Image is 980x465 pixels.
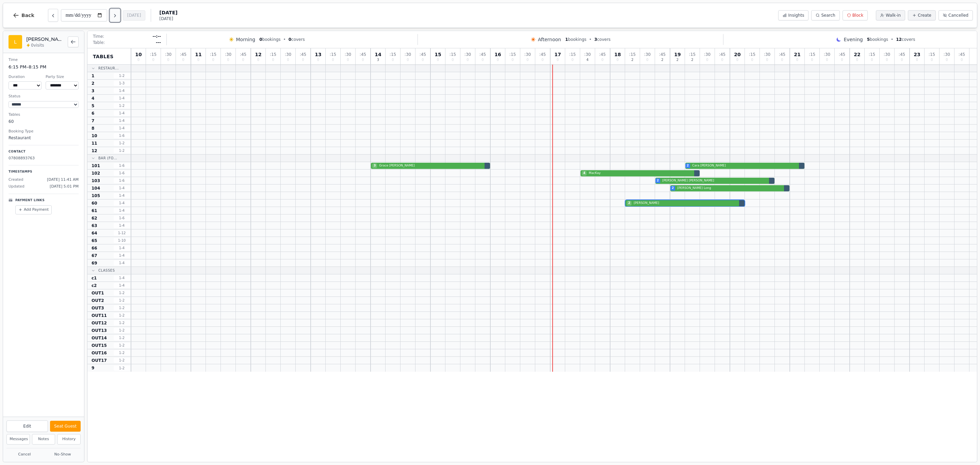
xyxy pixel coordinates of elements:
[92,215,97,221] span: 62
[9,74,42,80] dt: Duration
[9,57,79,63] dt: Time
[869,52,875,57] span: : 15
[93,40,105,45] span: Table:
[150,52,157,57] span: : 15
[165,52,171,57] span: : 30
[114,148,130,153] span: 1 - 2
[390,52,396,57] span: : 15
[479,52,486,57] span: : 45
[114,223,130,228] span: 1 - 4
[867,37,888,42] span: bookings
[92,313,107,318] span: OUT11
[931,58,933,62] span: 0
[809,52,815,57] span: : 15
[779,52,785,57] span: : 45
[167,58,169,62] span: 0
[114,358,130,363] span: 1 - 2
[92,88,94,94] span: 3
[736,58,738,62] span: 0
[15,205,52,214] button: Add Payment
[225,52,231,57] span: : 30
[31,43,44,48] span: 0 visits
[92,103,94,109] span: 5
[582,171,587,176] span: 4
[944,52,950,57] span: : 30
[156,40,161,45] span: ---
[92,201,97,206] span: 60
[92,290,104,296] span: OUT1
[422,58,424,62] span: 0
[824,52,830,57] span: : 30
[114,96,130,101] span: 1 - 4
[674,52,681,57] span: 19
[114,283,130,288] span: 1 - 4
[114,178,130,183] span: 1 - 6
[347,58,349,62] span: 0
[283,37,286,42] span: •
[766,58,768,62] span: 0
[57,434,81,445] button: History
[114,103,130,108] span: 1 - 2
[378,163,483,168] span: Grace [PERSON_NAME]
[360,52,366,57] span: : 45
[589,37,591,42] span: •
[46,74,79,80] dt: Party Size
[706,58,708,62] span: 0
[631,58,633,62] span: 2
[464,52,471,57] span: : 30
[524,52,531,57] span: : 30
[719,52,725,57] span: : 45
[114,230,130,236] span: 1 - 12
[270,52,276,57] span: : 15
[93,34,104,39] span: Time:
[788,13,804,18] span: Insights
[871,58,873,62] span: 0
[629,52,636,57] span: : 15
[289,37,305,42] span: covers
[539,52,546,57] span: : 45
[437,58,439,62] span: 0
[657,178,659,183] span: 2
[961,58,963,62] span: 0
[114,305,130,310] span: 1 - 2
[135,52,142,57] span: 10
[794,52,800,57] span: 21
[92,245,97,251] span: 66
[92,305,104,311] span: OUT3
[26,36,64,43] h2: [PERSON_NAME]
[646,58,648,62] span: 0
[114,238,130,243] span: 1 - 10
[315,52,321,57] span: 13
[826,58,828,62] span: 0
[644,52,651,57] span: : 30
[114,141,130,146] span: 1 - 2
[114,133,130,138] span: 1 - 6
[601,58,603,62] span: 0
[92,230,97,236] span: 64
[15,198,45,203] p: Payment Links
[676,58,679,62] span: 2
[948,13,968,18] span: Cancelled
[405,52,411,57] span: : 30
[632,201,737,206] span: [PERSON_NAME]
[599,52,606,57] span: : 45
[896,37,902,42] span: 12
[98,156,117,161] span: Bar (Fo...
[796,58,798,62] span: 0
[92,283,97,288] span: c2
[92,358,107,363] span: OUT17
[332,58,334,62] span: 0
[689,52,696,57] span: : 15
[908,10,936,20] button: Create
[114,320,130,325] span: 1 - 2
[938,10,973,20] button: Cancelled
[114,81,130,86] span: 1 - 3
[92,148,97,154] span: 12
[159,9,177,16] span: [DATE]
[362,58,364,62] span: 0
[159,16,177,21] span: [DATE]
[617,58,619,62] span: 0
[114,245,130,251] span: 1 - 4
[114,343,130,348] span: 1 - 2
[435,52,441,57] span: 15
